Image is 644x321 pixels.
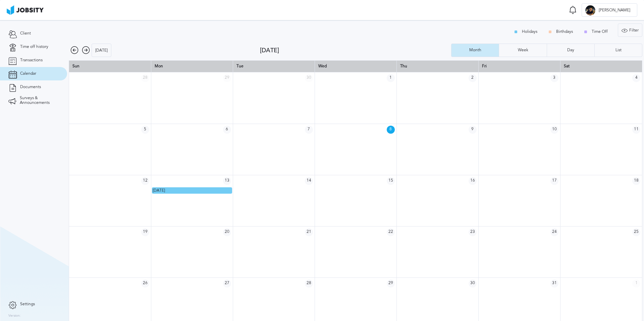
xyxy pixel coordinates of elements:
[632,177,640,185] span: 18
[20,71,36,76] span: Calendar
[141,74,149,82] span: 28
[20,85,41,89] span: Documents
[236,64,244,68] span: Tue
[387,126,395,134] span: 8
[469,74,477,82] span: 2
[515,48,532,53] div: Week
[387,74,395,82] span: 1
[318,64,327,68] span: Wed
[92,44,111,57] div: [DATE]
[550,177,558,185] span: 17
[305,74,313,82] span: 30
[305,177,313,185] span: 14
[223,228,231,236] span: 20
[387,228,395,236] span: 22
[550,74,558,82] span: 3
[550,279,558,287] span: 31
[260,47,451,54] div: [DATE]
[451,44,499,57] button: Month
[499,44,546,57] button: Week
[223,126,231,134] span: 6
[153,188,165,193] span: [DATE]
[20,45,48,49] span: Time off history
[612,48,625,53] div: List
[305,126,313,134] span: 7
[594,44,642,57] button: List
[387,177,395,185] span: 15
[387,279,395,287] span: 29
[585,5,595,15] div: B
[141,279,149,287] span: 26
[550,228,558,236] span: 24
[20,96,59,105] span: Surveys & Announcements
[469,177,477,185] span: 16
[618,24,642,37] div: Filter
[595,8,634,13] span: [PERSON_NAME]
[155,64,163,68] span: Mon
[400,64,407,68] span: Thu
[632,279,640,287] span: 1
[223,279,231,287] span: 27
[632,126,640,134] span: 11
[469,279,477,287] span: 30
[305,228,313,236] span: 21
[469,228,477,236] span: 23
[564,48,578,53] div: Day
[582,3,637,17] button: B[PERSON_NAME]
[72,64,79,68] span: Sun
[550,126,558,134] span: 10
[564,64,570,68] span: Sat
[20,58,43,63] span: Transactions
[141,126,149,134] span: 5
[482,64,487,68] span: Fri
[141,228,149,236] span: 19
[20,302,35,307] span: Settings
[8,314,21,318] label: Version:
[20,31,31,36] span: Client
[469,126,477,134] span: 9
[92,44,111,57] button: [DATE]
[632,74,640,82] span: 4
[618,23,642,37] button: Filter
[7,5,44,15] img: ab4bad089aa723f57921c736e9817d99.png
[632,228,640,236] span: 25
[466,48,485,53] div: Month
[141,177,149,185] span: 12
[223,177,231,185] span: 13
[223,74,231,82] span: 29
[547,44,594,57] button: Day
[305,279,313,287] span: 28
